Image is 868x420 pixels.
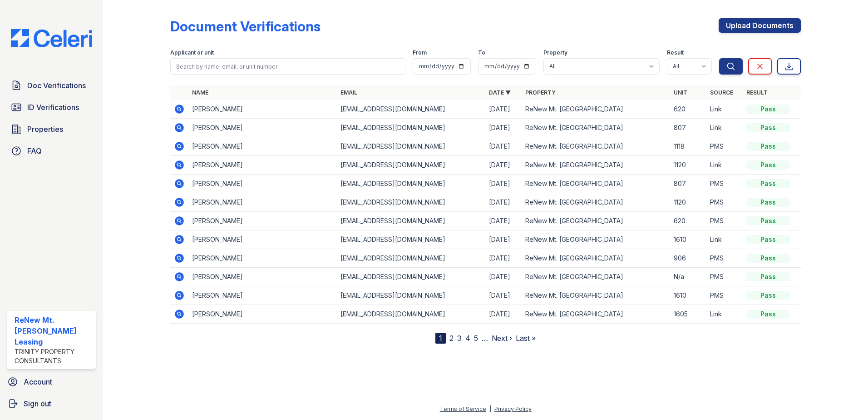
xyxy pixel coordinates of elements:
[337,212,485,230] td: [EMAIL_ADDRESS][DOMAIN_NAME]
[24,376,52,387] span: Account
[24,398,51,409] span: Sign out
[337,230,485,249] td: [EMAIL_ADDRESS][DOMAIN_NAME]
[522,286,670,305] td: ReNew Mt. [GEOGRAPHIC_DATA]
[465,334,470,343] a: 4
[670,230,706,249] td: 1610
[337,175,485,193] td: [EMAIL_ADDRESS][DOMAIN_NAME]
[746,179,790,188] div: Pass
[27,145,42,156] span: FAQ
[27,102,79,113] span: ID Verifications
[706,249,743,268] td: PMS
[4,373,99,391] a: Account
[706,137,743,156] td: PMS
[485,100,522,119] td: [DATE]
[706,268,743,286] td: PMS
[746,123,790,132] div: Pass
[670,119,706,137] td: 807
[413,49,427,56] label: From
[337,119,485,137] td: [EMAIL_ADDRESS][DOMAIN_NAME]
[27,80,86,91] span: Doc Verifications
[543,49,567,56] label: Property
[746,235,790,244] div: Pass
[522,305,670,324] td: ReNew Mt. [GEOGRAPHIC_DATA]
[188,119,337,137] td: [PERSON_NAME]
[478,49,485,56] label: To
[516,334,536,343] a: Last »
[706,212,743,230] td: PMS
[746,310,790,319] div: Pass
[337,268,485,286] td: [EMAIL_ADDRESS][DOMAIN_NAME]
[337,193,485,212] td: [EMAIL_ADDRESS][DOMAIN_NAME]
[485,119,522,137] td: [DATE]
[670,286,706,305] td: 1610
[15,347,92,365] div: Trinity Property Consultants
[706,230,743,249] td: Link
[670,268,706,286] td: N/a
[340,89,357,96] a: Email
[4,395,99,413] a: Sign out
[706,119,743,137] td: Link
[706,305,743,324] td: Link
[670,100,706,119] td: 620
[7,76,96,95] a: Doc Verifications
[449,334,454,343] a: 2
[188,268,337,286] td: [PERSON_NAME]
[337,100,485,119] td: [EMAIL_ADDRESS][DOMAIN_NAME]
[485,249,522,268] td: [DATE]
[188,100,337,119] td: [PERSON_NAME]
[192,89,208,96] a: Name
[522,156,670,175] td: ReNew Mt. [GEOGRAPHIC_DATA]
[7,120,96,138] a: Properties
[188,286,337,305] td: [PERSON_NAME]
[337,286,485,305] td: [EMAIL_ADDRESS][DOMAIN_NAME]
[337,305,485,324] td: [EMAIL_ADDRESS][DOMAIN_NAME]
[485,137,522,156] td: [DATE]
[485,268,522,286] td: [DATE]
[188,137,337,156] td: [PERSON_NAME]
[522,212,670,230] td: ReNew Mt. [GEOGRAPHIC_DATA]
[670,305,706,324] td: 1605
[706,193,743,212] td: PMS
[670,249,706,268] td: 906
[337,156,485,175] td: [EMAIL_ADDRESS][DOMAIN_NAME]
[522,175,670,193] td: ReNew Mt. [GEOGRAPHIC_DATA]
[674,89,687,96] a: Unit
[485,212,522,230] td: [DATE]
[670,212,706,230] td: 620
[4,29,99,47] img: CE_Logo_Blue-a8612792a0a2168367f1c8372b55b34899dd931a85d93a1a3d3e32e68fde9ad4.png
[188,193,337,212] td: [PERSON_NAME]
[170,49,214,56] label: Applicant or unit
[482,333,488,344] span: …
[474,334,478,343] a: 5
[492,334,512,343] a: Next ›
[525,89,556,96] a: Property
[746,198,790,207] div: Pass
[522,100,670,119] td: ReNew Mt. [GEOGRAPHIC_DATA]
[188,175,337,193] td: [PERSON_NAME]
[440,405,486,412] a: Terms of Service
[522,268,670,286] td: ReNew Mt. [GEOGRAPHIC_DATA]
[489,405,491,412] div: |
[710,89,733,96] a: Source
[746,272,790,281] div: Pass
[485,156,522,175] td: [DATE]
[670,137,706,156] td: 1118
[457,334,462,343] a: 3
[706,175,743,193] td: PMS
[746,254,790,263] div: Pass
[746,160,790,170] div: Pass
[746,216,790,225] div: Pass
[188,230,337,249] td: [PERSON_NAME]
[670,156,706,175] td: 1120
[485,230,522,249] td: [DATE]
[485,175,522,193] td: [DATE]
[522,119,670,137] td: ReNew Mt. [GEOGRAPHIC_DATA]
[435,333,446,344] div: 1
[522,193,670,212] td: ReNew Mt. [GEOGRAPHIC_DATA]
[670,175,706,193] td: 807
[27,124,63,135] span: Properties
[746,142,790,151] div: Pass
[522,230,670,249] td: ReNew Mt. [GEOGRAPHIC_DATA]
[522,249,670,268] td: ReNew Mt. [GEOGRAPHIC_DATA]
